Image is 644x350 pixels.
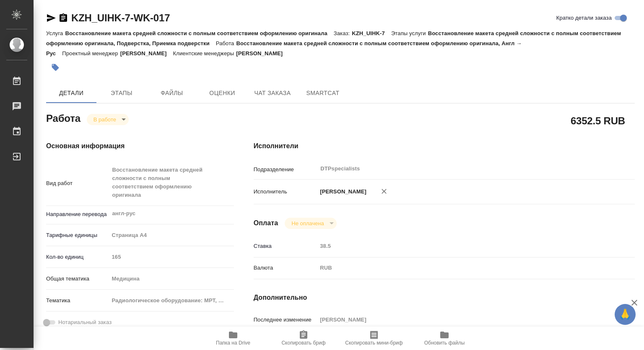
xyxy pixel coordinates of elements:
[571,113,625,128] h2: 6352.5 RUB
[91,116,119,123] button: В работе
[345,340,402,346] span: Скопировать мини-бриф
[216,340,250,346] span: Папка на Drive
[46,141,220,151] h4: Основная информация
[254,242,317,250] p: Ставка
[109,228,234,242] div: Страница А4
[317,240,603,252] input: Пустое поле
[216,40,236,46] p: Работа
[87,114,129,125] div: В работе
[51,88,91,98] span: Детали
[352,30,391,36] p: KZH_UIHK-7
[58,13,68,23] button: Скопировать ссылку
[254,188,317,196] p: Исполнитель
[254,141,635,151] h4: Исполнители
[46,110,80,125] h2: Работа
[334,30,352,36] p: Заказ:
[303,88,343,98] span: SmartCat
[317,188,366,196] p: [PERSON_NAME]
[46,275,109,283] p: Общая тематика
[46,30,65,36] p: Услуга
[254,218,278,228] h4: Оплата
[109,293,234,308] div: Радиологическое оборудование: МРТ, КТ, УЗИ, рентгенография
[618,306,632,323] span: 🙏
[391,30,428,36] p: Этапы услуги
[46,13,56,23] button: Скопировать ссылку для ЯМессенджера
[46,231,109,239] p: Тарифные единицы
[46,210,109,219] p: Направление перевода
[202,88,242,98] span: Оценки
[109,272,234,286] div: Медицина
[46,253,109,261] p: Кол-во единиц
[46,58,65,77] button: Добавить тэг
[71,12,170,23] a: KZH_UIHK-7-WK-017
[173,50,236,57] p: Клиентские менеджеры
[46,296,109,305] p: Тематика
[281,340,325,346] span: Скопировать бриф
[424,340,465,346] span: Обновить файлы
[152,88,192,98] span: Файлы
[556,14,612,22] span: Кратко детали заказа
[65,30,333,36] p: Восстановление макета средней сложности с полным соответствием оформлению оригинала
[109,251,234,263] input: Пустое поле
[254,264,317,272] p: Валюта
[198,327,268,350] button: Папка на Drive
[317,261,603,275] div: RUB
[268,327,339,350] button: Скопировать бриф
[289,220,326,227] button: Не оплачена
[409,327,480,350] button: Обновить файлы
[236,50,289,57] p: [PERSON_NAME]
[254,165,317,174] p: Подразделение
[375,182,393,201] button: Удалить исполнителя
[254,316,317,324] p: Последнее изменение
[120,50,173,57] p: [PERSON_NAME]
[285,218,336,229] div: В работе
[254,293,635,303] h4: Дополнительно
[58,318,112,327] span: Нотариальный заказ
[101,88,142,98] span: Этапы
[339,327,409,350] button: Скопировать мини-бриф
[252,88,293,98] span: Чат заказа
[46,40,522,57] p: Восстановление макета средней сложности с полным соответствием оформлению оригинала, Англ → Рус
[317,314,603,326] input: Пустое поле
[62,50,120,57] p: Проектный менеджер
[46,179,109,188] p: Вид работ
[615,304,636,325] button: 🙏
